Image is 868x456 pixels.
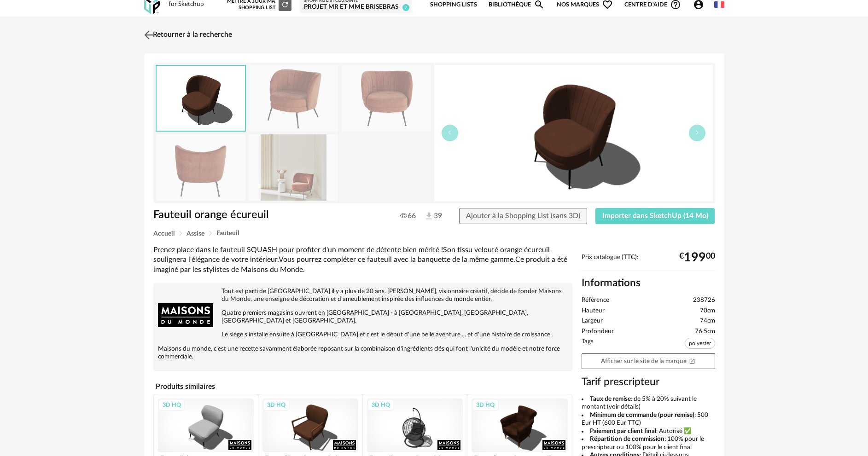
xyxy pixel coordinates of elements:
[582,411,715,427] li: : 500 Eur HT (600 Eur TTC)
[700,307,715,315] span: 70cm
[367,399,394,411] div: 3D HQ
[158,288,213,343] img: brand logo
[602,212,708,219] span: Importer dans SketchUp (14 Mo)
[590,428,656,434] b: Paiement par client final
[582,307,605,315] span: Hauteur
[700,317,715,325] span: 74cm
[459,208,587,225] button: Ajouter à la Shopping List (sans 3D)
[263,399,290,411] div: 3D HQ
[582,375,715,389] h3: Tarif prescripteur
[582,338,594,351] span: Tags
[582,427,715,436] li: : Autorisé ✅
[186,231,204,237] span: Assise
[582,395,715,411] li: : de 5% à 20% suivant le montant (voir détails)
[590,412,694,418] b: Minimum de commande (pour remise)
[158,288,568,303] p: Tout est parti de [GEOGRAPHIC_DATA] il y a plus de 20 ans. [PERSON_NAME], visionnaire créatif, dé...
[153,231,175,237] span: Accueil
[169,0,204,9] div: for Sketchup
[679,254,715,261] div: € 00
[424,211,434,221] img: Téléchargements
[590,436,664,442] b: Répartition de commission
[582,353,715,369] a: Afficher sur le site de la marqueOpen In New icon
[582,254,715,271] div: Prix catalogue (TTC):
[424,211,442,221] span: 39
[158,399,185,411] div: 3D HQ
[582,277,715,290] h2: Informations
[590,396,631,402] b: Taux de remise
[685,338,715,349] span: polyester
[249,134,338,200] img: fauteuil-orange-ecureuil-1000-12-24-238726_6.jpg
[153,208,382,222] h1: Fauteuil orange écureuil
[582,435,715,451] li: : 100% pour le prescripteur ou 100% pour le client final
[153,245,572,275] div: Prenez place dans le fauteuil SQUASH pour profiter d'un moment de détente bien mérité !Son tissu ...
[142,28,155,41] img: svg+xml;base64,PHN2ZyB3aWR0aD0iMjQiIGhlaWdodD0iMjQiIHZpZXdCb3g9IjAgMCAyNCAyNCIgZmlsbD0ibm9uZSIgeG...
[342,65,431,131] img: fauteuil-orange-ecureuil-1000-12-24-238726_2.jpg
[158,309,568,325] p: Quatre premiers magasins ouvrent en [GEOGRAPHIC_DATA] - à [GEOGRAPHIC_DATA], [GEOGRAPHIC_DATA], [...
[689,358,695,364] span: Open In New icon
[695,328,715,336] span: 76.5cm
[684,254,706,261] span: 199
[153,380,572,393] h4: Produits similaires
[472,399,499,411] div: 3D HQ
[466,212,580,219] span: Ajouter à la Shopping List (sans 3D)
[400,211,416,220] span: 66
[582,328,614,336] span: Profondeur
[402,4,409,11] span: 7
[304,3,408,12] div: projet Mr et Mme Brisebras
[434,65,713,201] img: thumbnail.png
[693,296,715,305] span: 238726
[249,65,338,131] img: fauteuil-orange-ecureuil-1000-12-24-238726_1.jpg
[216,230,239,237] span: Fauteuil
[582,317,603,325] span: Largeur
[582,296,609,305] span: Référence
[158,331,568,339] p: Le siège s'installe ensuite à [GEOGRAPHIC_DATA] et c'est le début d'une belle aventure.... et d'u...
[153,230,715,237] div: Breadcrumb
[156,134,245,200] img: fauteuil-orange-ecureuil-1000-12-24-238726_3.jpg
[142,25,232,45] a: Retourner à la recherche
[595,208,715,225] button: Importer dans SketchUp (14 Mo)
[157,66,245,131] img: thumbnail.png
[158,345,568,361] p: Maisons du monde, c'est une recette savamment élaborée reposant sur la combinaison d'ingrédients ...
[281,2,289,7] span: Refresh icon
